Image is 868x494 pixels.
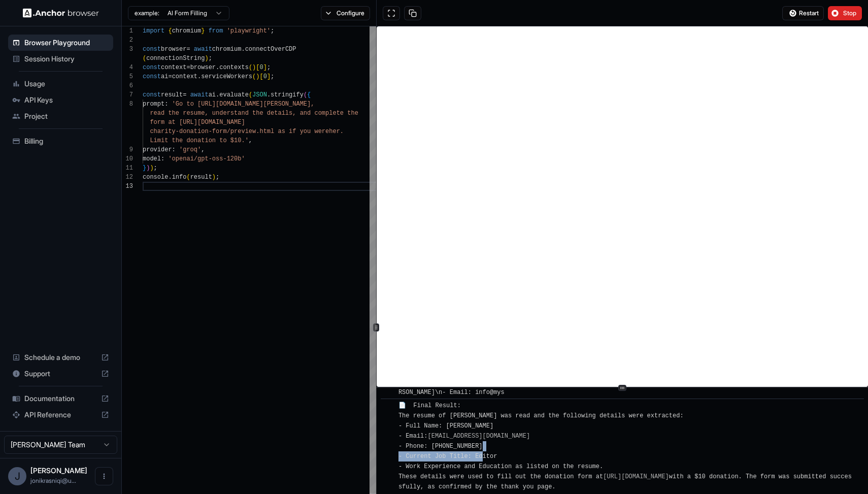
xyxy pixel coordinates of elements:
[321,6,370,20] button: Configure
[24,393,97,404] span: Documentation
[135,9,159,17] span: example:
[383,6,400,20] button: Open in full screen
[8,76,113,92] div: Usage
[24,136,109,146] span: Billing
[8,51,113,67] div: Session History
[8,133,113,149] div: Billing
[8,349,113,366] div: Schedule a demo
[8,467,26,485] div: J
[799,9,819,17] span: Restart
[843,9,857,17] span: Stop
[24,369,97,379] span: Support
[828,6,862,20] button: Stop
[24,38,109,48] span: Browser Playground
[30,477,76,484] span: jonikrasniqi@upbizz.com
[24,79,109,89] span: Usage
[24,352,97,363] span: Schedule a demo
[24,54,109,64] span: Session History
[8,92,113,108] div: API Keys
[782,6,824,20] button: Restart
[95,467,113,485] button: Open menu
[24,95,109,105] span: API Keys
[8,35,113,51] div: Browser Playground
[8,390,113,407] div: Documentation
[24,111,109,121] span: Project
[30,466,87,475] span: Joni Krasniqi
[23,8,99,18] img: Anchor Logo
[404,6,421,20] button: Copy session ID
[8,108,113,124] div: Project
[8,407,113,423] div: API Reference
[8,366,113,382] div: Support
[24,410,97,420] span: API Reference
